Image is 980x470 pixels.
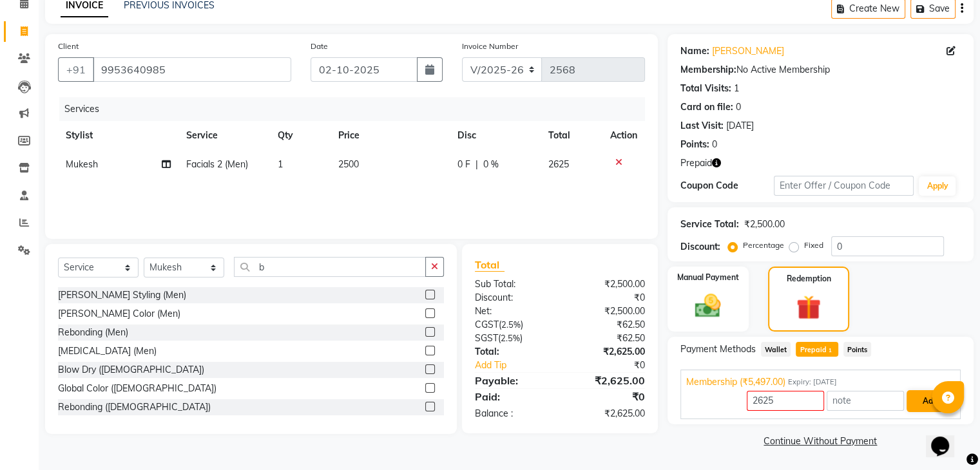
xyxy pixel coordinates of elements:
[270,121,331,150] th: Qty
[476,158,478,171] span: |
[450,121,541,150] th: Disc
[680,240,720,254] div: Discount:
[465,277,560,291] div: Sub Total:
[919,176,956,196] button: Apply
[827,347,834,355] span: 1
[311,41,328,52] label: Date
[462,41,518,52] label: Invoice Number
[58,400,211,414] div: Rebonding ([DEMOGRAPHIC_DATA])
[457,158,470,171] span: 0 F
[804,240,823,251] label: Fixed
[501,319,521,330] span: 2.5%
[465,407,560,420] div: Balance :
[58,344,157,358] div: [MEDICAL_DATA] (Men)
[712,44,784,58] a: [PERSON_NAME]
[58,41,79,52] label: Client
[234,257,426,277] input: Search or Scan
[93,57,291,82] input: Search by Name/Mobile/Email/Code
[475,258,504,272] span: Total
[907,390,954,412] button: Add
[278,158,283,170] span: 1
[178,121,270,150] th: Service
[926,418,967,457] iframe: chat widget
[465,305,560,318] div: Net:
[331,121,450,150] th: Price
[575,359,654,372] div: ₹0
[734,82,739,95] div: 1
[58,326,128,339] div: Rebonding (Men)
[680,218,739,231] div: Service Total:
[796,342,838,357] span: Prepaid
[560,373,655,388] div: ₹2,625.00
[843,342,872,357] span: Points
[680,156,712,170] span: Prepaid
[501,333,520,343] span: 2.5%
[680,119,724,133] div: Last Visit:
[680,100,733,114] div: Card on file:
[560,277,655,291] div: ₹2,500.00
[560,407,655,420] div: ₹2,625.00
[680,343,756,356] span: Payment Methods
[680,179,774,193] div: Coupon Code
[548,158,569,170] span: 2625
[475,319,499,330] span: CGST
[58,57,94,82] button: +91
[465,318,560,332] div: ( )
[560,291,655,305] div: ₹0
[465,389,560,404] div: Paid:
[560,332,655,345] div: ₹62.50
[560,345,655,359] div: ₹2,625.00
[686,375,785,389] span: Membership (₹5,497.00)
[677,272,739,283] label: Manual Payment
[726,119,754,133] div: [DATE]
[680,63,961,77] div: No Active Membership
[475,332,498,344] span: SGST
[560,305,655,318] div: ₹2,500.00
[680,82,731,95] div: Total Visits:
[761,342,791,357] span: Wallet
[680,63,736,77] div: Membership:
[58,121,178,150] th: Stylist
[465,373,560,388] div: Payable:
[465,345,560,359] div: Total:
[602,121,645,150] th: Action
[66,158,98,170] span: Mukesh
[747,391,824,411] input: Amount
[712,138,717,151] div: 0
[483,158,499,171] span: 0 %
[789,292,829,323] img: _gift.svg
[788,377,837,388] span: Expiry: [DATE]
[560,389,655,404] div: ₹0
[465,359,575,372] a: Add Tip
[338,158,359,170] span: 2500
[774,176,914,196] input: Enter Offer / Coupon Code
[186,158,248,170] span: Facials 2 (Men)
[787,273,831,285] label: Redemption
[680,44,709,58] div: Name:
[827,391,904,411] input: note
[58,363,204,377] div: Blow Dry ([DEMOGRAPHIC_DATA])
[680,138,709,151] div: Points:
[465,332,560,345] div: ( )
[58,382,216,395] div: Global Color ([DEMOGRAPHIC_DATA])
[744,218,785,231] div: ₹2,500.00
[687,291,729,321] img: _cash.svg
[736,100,741,114] div: 0
[59,97,655,121] div: Services
[670,435,971,448] a: Continue Without Payment
[541,121,602,150] th: Total
[743,240,784,251] label: Percentage
[465,291,560,305] div: Discount:
[58,288,186,302] div: [PERSON_NAME] Styling (Men)
[560,318,655,332] div: ₹62.50
[58,307,180,321] div: [PERSON_NAME] Color (Men)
